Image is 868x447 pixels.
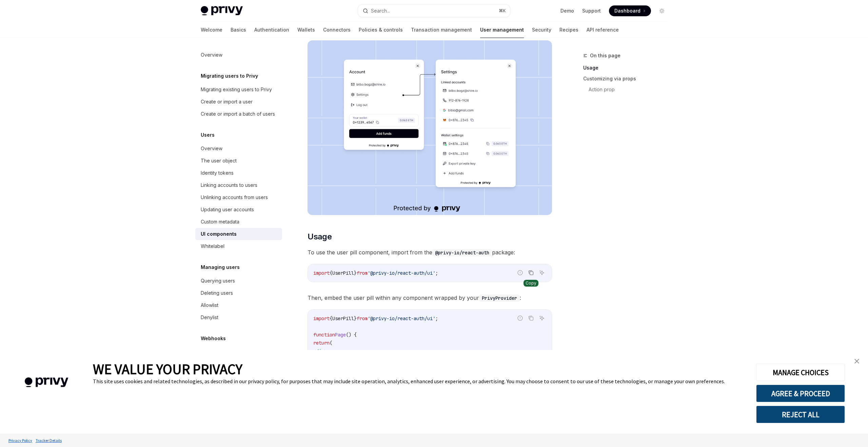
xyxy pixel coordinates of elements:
[195,96,282,108] a: Create or import a user
[335,332,346,338] span: Page
[313,315,330,322] span: import
[516,314,525,323] button: Report incorrect code
[7,434,34,446] a: Privacy Policy
[195,346,282,358] a: Overview
[231,22,246,38] a: Basics
[195,287,282,299] a: Deleting users
[308,293,552,303] span: Then, embed the user pill within any component wrapped by your :
[756,385,845,402] button: AGREE & PROCEED
[201,51,222,59] div: Overview
[480,22,524,38] a: User management
[590,52,620,60] span: On this page
[195,179,282,191] a: Linking accounts to users
[195,203,282,216] a: Updating user accounts
[371,7,390,15] div: Search...
[368,315,435,322] span: '@privy-io/react-auth/ui'
[201,263,240,271] h5: Managing users
[527,268,535,277] button: Copy the contents from the code block
[524,280,538,287] div: Copy
[850,354,864,368] a: close banner
[201,242,224,250] div: Whitelabel
[201,85,272,94] div: Migrating existing users to Privy
[357,270,368,276] span: from
[614,7,640,14] span: Dashboard
[201,348,222,356] div: Overview
[195,142,282,155] a: Overview
[583,62,673,73] a: Usage
[201,218,239,226] div: Custom metadata
[357,315,368,322] span: from
[195,83,282,96] a: Migrating existing users to Privy
[582,7,601,14] a: Support
[195,311,282,324] a: Denylist
[435,315,438,322] span: ;
[316,348,324,354] span: div
[587,22,619,38] a: API reference
[201,289,233,297] div: Deleting users
[756,364,845,381] button: MANAGE CHOICES
[354,315,357,322] span: }
[354,270,357,276] span: }
[313,270,330,276] span: import
[308,231,332,242] span: Usage
[195,49,282,61] a: Overview
[332,270,354,276] span: UserPill
[195,216,282,228] a: Custom metadata
[201,313,218,322] div: Denylist
[195,299,282,311] a: Allowlist
[201,98,253,106] div: Create or import a user
[308,248,552,257] span: To use the user pill component, import from the package:
[10,368,83,397] img: company logo
[435,270,438,276] span: ;
[313,348,316,354] span: <
[332,315,354,322] span: UserPill
[516,268,525,277] button: Report incorrect code
[195,167,282,179] a: Identity tokens
[411,22,472,38] a: Transaction management
[195,275,282,287] a: Querying users
[297,22,315,38] a: Wallets
[854,359,859,364] img: close banner
[201,6,243,16] img: light logo
[201,110,275,118] div: Create or import a batch of users
[532,22,551,38] a: Security
[656,5,667,16] button: Toggle dark mode
[609,5,651,16] a: Dashboard
[479,294,520,302] code: PrivyProvider
[195,228,282,240] a: UI components
[201,193,268,201] div: Unlinking accounts from users
[368,270,435,276] span: '@privy-io/react-auth/ui'
[358,5,510,17] button: Search...⌘K
[527,314,535,323] button: Copy the contents from the code block
[323,22,351,38] a: Connectors
[313,332,335,338] span: function
[499,8,506,14] span: ⌘ K
[756,406,845,423] button: REJECT ALL
[330,315,332,322] span: {
[537,268,546,277] button: Ask AI
[254,22,289,38] a: Authentication
[432,249,492,256] code: @privy-io/react-auth
[201,334,226,343] h5: Webhooks
[313,340,330,346] span: return
[201,131,215,139] h5: Users
[201,181,257,189] div: Linking accounts to users
[195,240,282,252] a: Whitelabel
[201,144,222,153] div: Overview
[201,206,254,214] div: Updating user accounts
[195,191,282,203] a: Unlinking accounts from users
[560,7,574,14] a: Demo
[201,277,235,285] div: Querying users
[330,340,332,346] span: (
[559,22,578,38] a: Recipes
[346,332,357,338] span: () {
[201,22,222,38] a: Welcome
[537,314,546,323] button: Ask AI
[93,360,242,378] span: WE VALUE YOUR PRIVACY
[324,348,327,354] span: >
[359,22,403,38] a: Policies & controls
[308,40,552,215] img: images/Userpill2.png
[93,378,746,385] div: This site uses cookies and related technologies, as described in our privacy policy, for purposes...
[34,434,63,446] a: Tracker Details
[583,73,673,84] a: Customizing via props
